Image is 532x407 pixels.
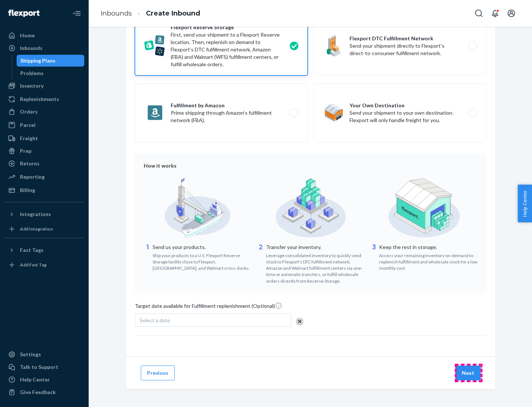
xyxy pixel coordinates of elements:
a: Orders [4,106,84,118]
div: Home [20,32,35,39]
a: Create Inbound [146,9,200,17]
div: Freight [20,135,38,142]
a: Inbounds [100,9,132,17]
div: Orders [20,108,38,115]
button: Previous [141,366,175,380]
div: Shipping Plans [20,57,55,64]
div: Talk to Support [20,363,58,371]
div: Settings [20,351,41,358]
div: Inventory [20,82,44,90]
button: Open notifications [488,6,502,21]
a: Parcel [4,119,84,131]
button: Open Search Box [471,6,486,21]
div: Add Integration [20,226,53,232]
div: 2 [257,243,265,284]
div: Give Feedback [20,388,56,396]
button: Open account menu [504,6,519,21]
a: Home [4,30,84,41]
div: 1 [144,243,151,271]
div: Problems [20,70,44,77]
div: Add Fast Tag [20,262,47,268]
button: Close Navigation [69,6,84,21]
a: Add Integration [4,223,84,235]
div: Reporting [20,173,45,181]
div: Ship your products to a U.S. Flexport Reserve Storage facility close to Flexport, [GEOGRAPHIC_DAT... [153,251,251,271]
span: Select a date [140,317,170,323]
a: Returns [4,158,84,169]
a: Settings [4,349,84,360]
ol: breadcrumbs [95,3,206,24]
img: Flexport logo [8,10,40,17]
a: Shipping Plans [17,55,85,67]
div: Billing [20,186,35,194]
button: Integrations [4,208,84,220]
div: How it works [144,162,478,169]
div: Prep [20,147,31,155]
p: Send us your products. [153,243,251,251]
button: Next [456,366,481,380]
span: Target date available for Fulfillment replenishment (Optional) [135,302,282,313]
a: Problems [17,67,85,79]
p: Transfer your inventory. [266,243,365,251]
a: Talk to Support [4,361,84,373]
div: Access your remaining inventory on-demand to replenish fulfillment and wholesale stock for a low ... [379,251,478,271]
div: Integrations [20,211,51,218]
a: Inbounds [4,42,84,54]
a: Help Center [4,374,84,386]
a: Add Fast Tag [4,259,84,271]
a: Reporting [4,171,84,183]
div: Parcel [20,121,35,129]
a: Prep [4,145,84,157]
a: Inventory [4,80,84,92]
a: Replenishments [4,93,84,105]
div: Returns [20,160,40,167]
a: Freight [4,132,84,144]
button: Help Center [518,185,532,222]
div: Replenishments [20,95,59,103]
button: Give Feedback [4,386,84,398]
a: Billing [4,184,84,196]
div: Fast Tags [20,246,44,254]
div: 3 [370,243,378,271]
div: Inbounds [20,44,42,52]
div: Help Center [20,376,50,383]
button: Fast Tags [4,244,84,256]
p: Keep the rest in storage. [379,243,478,251]
div: Leverage consolidated inventory to quickly send stock to Flexport's DTC fulfillment network, Amaz... [266,251,365,284]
